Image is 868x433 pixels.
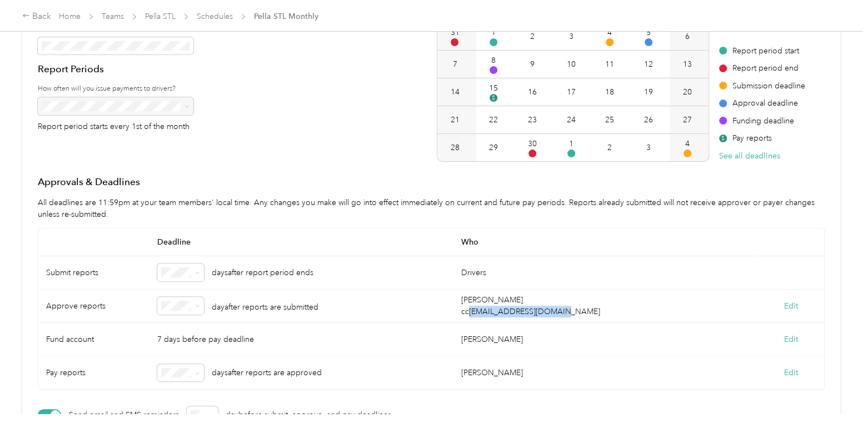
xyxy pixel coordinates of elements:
[530,31,535,42] div: 2
[212,267,313,278] p: days after report period ends
[569,31,573,42] div: 3
[489,142,498,153] div: 29
[461,334,523,345] div: [PERSON_NAME]
[685,138,690,150] div: 4
[38,197,825,220] p: All deadlines are 11:59pm at your team members' local time. Any changes you make will go into eff...
[38,290,149,323] div: Approve reports
[784,300,798,312] button: Edit
[683,114,692,126] div: 27
[149,323,453,356] div: 7 days before pay deadline
[38,356,149,390] div: Pay reports
[528,86,537,98] div: 16
[567,114,576,126] div: 24
[567,58,576,70] div: 10
[453,228,757,256] span: Who
[490,94,497,102] span: $
[38,323,149,356] div: Fund account
[719,150,780,162] button: See all deadlines
[489,82,498,94] div: 15
[461,367,523,379] div: [PERSON_NAME]
[528,114,537,126] div: 23
[491,54,496,66] div: 8
[719,132,806,144] div: Pay reports
[452,58,457,70] div: 7
[59,12,81,21] a: Home
[453,256,824,290] div: Drivers
[806,371,868,433] iframe: Everlance-gr Chat Button Frame
[461,306,600,317] div: cc [EMAIL_ADDRESS][DOMAIN_NAME]
[719,135,727,142] span: $
[530,58,535,70] div: 9
[528,138,537,150] div: 30
[38,123,193,131] p: Report period starts every 1st of the month
[569,138,573,150] div: 1
[644,86,653,98] div: 19
[461,294,600,306] div: [PERSON_NAME]
[450,27,459,38] div: 31
[38,62,193,76] h4: Report Periods
[719,45,806,57] div: Report period start
[489,114,498,126] div: 22
[607,27,612,38] div: 4
[102,12,124,21] a: Teams
[254,11,318,22] span: Pella STL Monthly
[644,114,653,126] div: 26
[226,409,391,421] p: day before submit, approve, and pay deadlines
[38,175,825,189] h4: Approvals & Deadlines
[149,228,453,256] span: Deadline
[719,62,806,74] div: Report period end
[646,27,651,38] div: 5
[38,256,149,290] div: Submit reports
[212,298,318,313] p: day after reports are submitted
[607,142,612,153] div: 2
[605,58,614,70] div: 11
[646,142,651,153] div: 3
[450,86,459,98] div: 14
[683,58,692,70] div: 13
[719,80,806,92] div: Submission deadline
[784,367,798,379] button: Edit
[683,86,692,98] div: 20
[685,31,690,42] div: 6
[644,58,653,70] div: 12
[145,12,176,21] a: Pella STL
[605,86,614,98] div: 18
[450,142,459,153] div: 28
[69,404,179,427] p: Send email and SMS reminders
[450,114,459,126] div: 21
[605,114,614,126] div: 25
[491,27,496,38] div: 1
[38,84,193,94] label: How often will you issue payments to drivers?
[212,367,322,379] p: days after reports are approved
[22,10,51,23] div: Back
[719,97,806,109] div: Approval deadline
[719,115,806,127] div: Funding deadline
[197,12,233,21] a: Schedules
[784,334,798,345] button: Edit
[567,86,576,98] div: 17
